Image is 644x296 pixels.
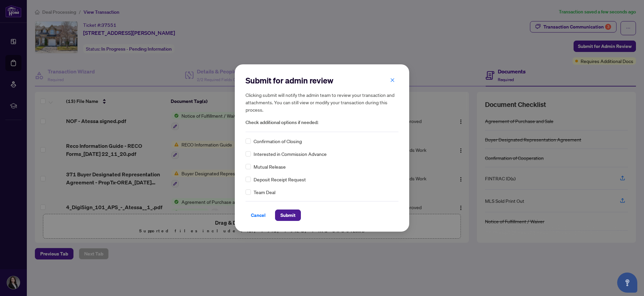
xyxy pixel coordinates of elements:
[251,210,266,221] span: Cancel
[246,119,398,126] span: Check additional options if needed:
[275,210,301,221] button: Submit
[254,163,286,170] span: Mutual Release
[246,91,398,113] h5: Clicking submit will notify the admin team to review your transaction and attachments. You can st...
[390,78,395,82] span: close
[246,75,398,86] h2: Submit for admin review
[254,150,327,158] span: Interested in Commission Advance
[254,176,306,183] span: Deposit Receipt Request
[280,210,296,221] span: Submit
[254,188,275,196] span: Team Deal
[617,273,637,293] button: Open asap
[246,210,271,221] button: Cancel
[254,137,302,145] span: Confirmation of Closing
